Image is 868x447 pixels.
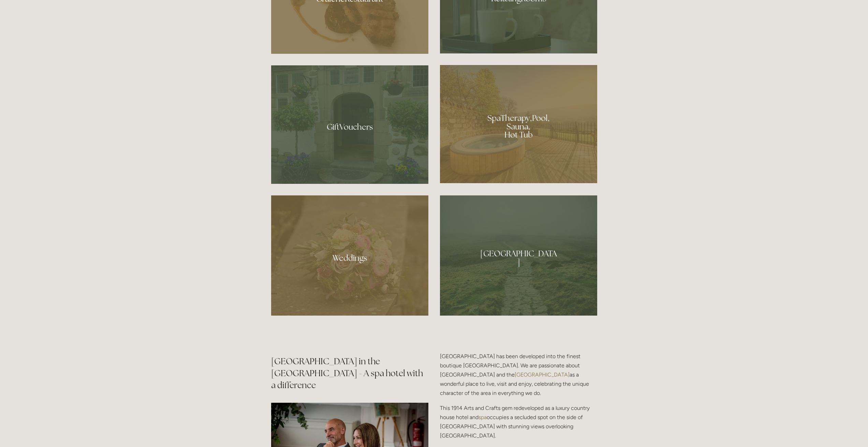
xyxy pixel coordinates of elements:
[271,65,428,184] a: External view of Losehill Hotel
[271,195,428,316] a: Bouquet of flowers at Losehill Hotel
[440,403,597,441] p: This 1914 Arts and Crafts gem redeveloped as a luxury country house hotel and occupies a secluded...
[479,414,487,420] a: spa
[440,65,597,183] a: Hot tub view, Losehill Hotel
[271,355,428,391] h2: [GEOGRAPHIC_DATA] in the [GEOGRAPHIC_DATA] - A spa hotel with a difference
[440,195,597,316] a: Peak District path, Losehill hotel
[515,371,570,378] a: [GEOGRAPHIC_DATA]
[440,352,597,398] p: [GEOGRAPHIC_DATA] has been developed into the finest boutique [GEOGRAPHIC_DATA]. We are passionat...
